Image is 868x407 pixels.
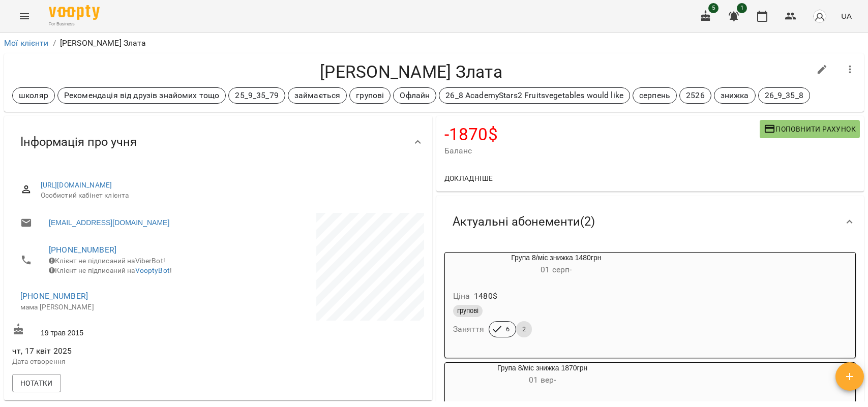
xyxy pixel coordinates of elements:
div: 26_8 AcademyStars2 Fruitsvegetables would like [439,87,630,104]
span: 6 [500,325,516,334]
div: 19 трав 2015 [10,321,218,340]
span: Баланс [444,145,760,157]
button: Нотатки [12,374,61,392]
li: / [53,37,56,49]
div: Актуальні абонементи(2) [436,196,864,248]
span: Поповнити рахунок [764,123,856,135]
span: For Business [49,21,100,27]
p: 26_8 AcademyStars2 Fruitsvegetables would like [445,89,623,102]
span: Клієнт не підписаний на ViberBot! [49,257,165,265]
span: Нотатки [20,377,53,389]
p: Офлайн [400,89,430,102]
button: UA [837,7,856,25]
span: 1 [737,3,747,13]
h6: Заняття [453,322,485,336]
p: займається [294,89,340,102]
a: Мої клієнти [4,38,49,48]
div: Інформація про учня [4,116,432,168]
span: 01 вер - [529,375,556,385]
button: Menu [12,4,37,28]
div: школяр [12,87,55,104]
img: avatar_s.png [813,9,827,23]
p: знижка [721,89,749,102]
p: 1480 $ [474,290,497,302]
span: групові [453,306,483,316]
span: Докладніше [444,172,493,184]
p: школяр [19,89,48,102]
button: Група 8/міс знижка 1480грн01 серп- Ціна1480$груповіЗаняття62 [445,253,668,350]
div: знижка [714,87,756,104]
p: [PERSON_NAME] Злата [60,37,146,49]
nav: breadcrumb [4,37,864,49]
p: Дата створення [12,357,216,367]
span: 01 серп - [541,265,572,274]
div: Група 8/міс знижка 1870грн [445,363,640,387]
button: Докладніше [440,169,497,187]
span: 5 [708,3,719,13]
p: Рекомендація від друзів знайомих тощо [64,89,219,102]
span: Інформація про учня [20,134,137,150]
h4: -1870 $ [444,124,760,145]
span: Клієнт не підписаний на ! [49,266,172,274]
img: Voopty Logo [49,5,100,20]
a: [EMAIL_ADDRESS][DOMAIN_NAME] [49,217,169,228]
p: 26_9_35_8 [765,89,803,102]
span: чт, 17 квіт 2025 [12,345,216,357]
div: займається [288,87,347,104]
span: 2 [516,325,532,334]
p: групові [356,89,384,102]
a: [URL][DOMAIN_NAME] [41,181,112,189]
div: 25_9_35_79 [228,87,285,104]
a: [PHONE_NUMBER] [49,245,116,255]
div: серпень [633,87,677,104]
span: UA [841,11,852,21]
div: групові [349,87,391,104]
div: Рекомендація від друзів знайомих тощо [57,87,226,104]
h6: Ціна [453,289,470,303]
span: Актуальні абонементи ( 2 ) [453,214,595,230]
a: [PHONE_NUMBER] [20,291,88,301]
div: 2526 [679,87,711,104]
div: Офлайн [393,87,436,104]
p: 2526 [686,89,705,102]
div: Група 8/міс знижка 1480грн [445,253,668,277]
h4: [PERSON_NAME] Злата [12,61,810,82]
p: серпень [639,89,670,102]
div: 26_9_35_8 [758,87,810,104]
span: Особистий кабінет клієнта [41,191,416,201]
p: мама [PERSON_NAME] [20,302,208,312]
p: 25_9_35_79 [235,89,278,102]
button: Поповнити рахунок [760,120,860,138]
a: VooptyBot [135,266,170,274]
